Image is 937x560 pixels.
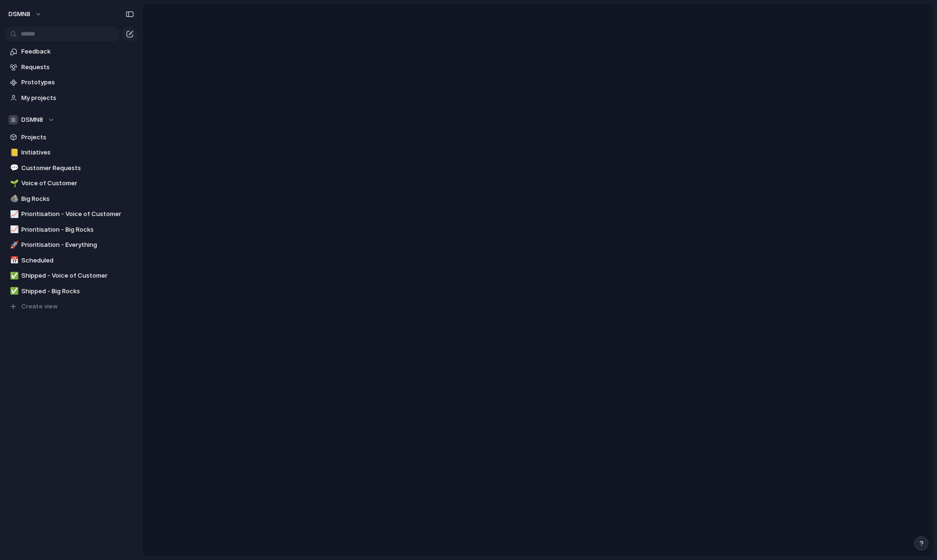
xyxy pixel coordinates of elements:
[5,192,137,206] a: 🪨Big Rocks
[21,133,134,142] span: Projects
[21,93,134,103] span: My projects
[9,240,18,250] button: 🚀
[21,148,134,157] span: Initiatives
[21,163,134,173] span: Customer Requests
[21,194,134,204] span: Big Rocks
[10,286,17,297] div: ✅
[5,60,137,74] a: Requests
[21,47,134,56] span: Feedback
[5,113,137,127] button: DSMN8
[10,147,17,158] div: 📒
[5,207,137,221] a: 📈Prioritisation - Voice of Customer
[21,225,134,235] span: Prioritisation - Big Rocks
[9,209,18,219] button: 📈
[10,209,17,220] div: 📈
[21,115,43,125] span: DSMN8
[5,130,137,145] a: Projects
[9,271,18,280] button: ✅
[10,271,17,281] div: ✅
[10,163,17,173] div: 💬
[10,240,17,251] div: 🚀
[21,271,134,280] span: Shipped - Voice of Customer
[5,145,137,160] a: 📒Initiatives
[9,148,18,157] button: 📒
[5,161,137,175] a: 💬Customer Requests
[5,176,137,190] a: 🌱Voice of Customer
[21,209,134,219] span: Prioritisation - Voice of Customer
[21,240,134,250] span: Prioritisation - Everything
[21,302,58,311] span: Create view
[5,223,137,237] a: 📈Prioritisation - Big Rocks
[21,78,134,87] span: Prototypes
[9,179,18,188] button: 🌱
[10,193,17,204] div: 🪨
[9,287,18,296] button: ✅
[21,179,134,188] span: Voice of Customer
[5,45,137,59] a: Feedback
[5,91,137,105] a: My projects
[9,256,18,265] button: 📅
[21,256,134,265] span: Scheduled
[5,75,137,90] a: Prototypes
[5,299,137,314] button: Create view
[10,224,17,235] div: 📈
[9,194,18,204] button: 🪨
[9,163,18,173] button: 💬
[5,253,137,268] a: 📅Scheduled
[4,7,47,22] button: DSMN8
[21,63,134,72] span: Requests
[9,225,18,235] button: 📈
[5,269,137,283] a: ✅Shipped - Voice of Customer
[5,284,137,298] a: ✅Shipped - Big Rocks
[9,9,30,19] span: DSMN8
[10,255,17,266] div: 📅
[21,287,134,296] span: Shipped - Big Rocks
[10,178,17,189] div: 🌱
[5,238,137,252] a: 🚀Prioritisation - Everything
